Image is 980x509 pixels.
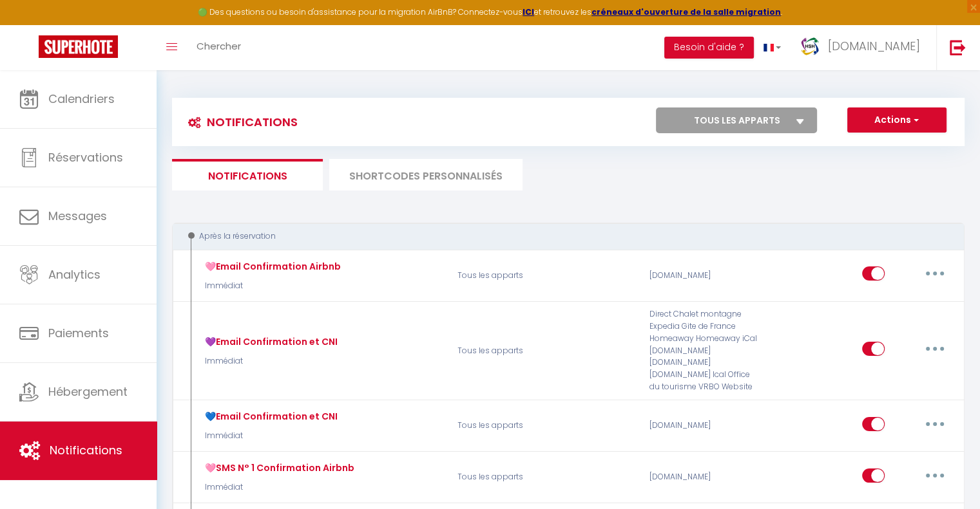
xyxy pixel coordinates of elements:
[828,38,920,54] span: [DOMAIN_NAME]
[48,325,109,341] span: Paiements
[847,107,946,133] button: Actions
[664,37,754,59] button: Besoin d'aide ?
[187,25,251,70] a: Chercher
[591,6,781,17] a: créneaux d'ouverture de la salle migration
[50,442,122,458] span: Notifications
[641,459,769,496] div: [DOMAIN_NAME]
[48,149,123,165] span: Réservations
[449,257,641,294] p: Tous les apparts
[641,257,769,294] div: [DOMAIN_NAME]
[449,407,641,445] p: Tous les apparts
[48,266,101,282] span: Analytics
[182,107,298,136] h3: Notifications
[202,430,338,442] p: Immédiat
[172,159,323,190] li: Notifications
[184,230,937,243] div: Après la réservation
[202,409,338,423] div: 💙Email Confirmation et CNI
[202,280,341,292] p: Immédiat
[950,39,966,55] img: logout
[39,35,118,58] img: Super Booking
[791,25,936,70] a: ... [DOMAIN_NAME]
[48,208,107,224] span: Messages
[202,461,354,475] div: 🩷SMS N° 1 Confirmation Airbnb
[48,384,128,400] span: Hébergement
[202,335,338,349] div: 💜Email Confirmation et CNI
[202,355,338,367] p: Immédiat
[449,308,641,393] p: Tous les apparts
[641,407,769,445] div: [DOMAIN_NAME]
[641,308,769,393] div: Direct Chalet montagne Expedia Gite de France Homeaway Homeaway iCal [DOMAIN_NAME] [DOMAIN_NAME] ...
[800,37,820,56] img: ...
[48,91,115,107] span: Calendriers
[202,481,354,494] p: Immédiat
[449,459,641,496] p: Tous les apparts
[202,259,341,273] div: 🩷Email Confirmation Airbnb
[523,6,534,17] a: ICI
[10,5,49,44] button: Ouvrir le widget de chat LiveChat
[197,39,241,53] span: Chercher
[329,159,523,190] li: SHORTCODES PERSONNALISÉS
